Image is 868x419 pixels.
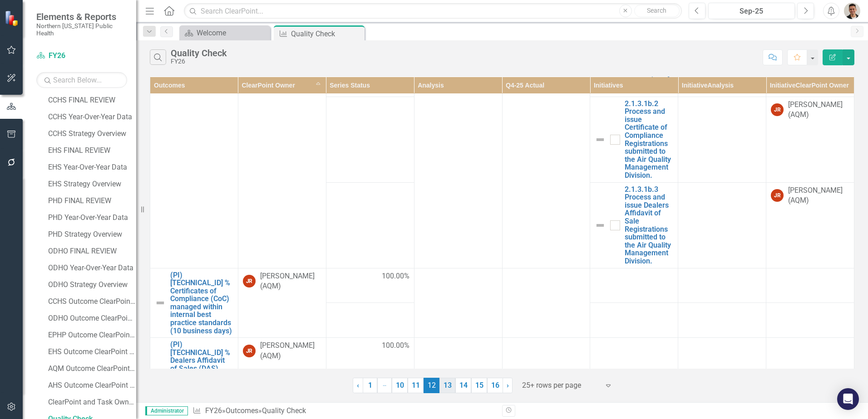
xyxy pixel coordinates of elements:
a: CCHS Outcome ClearPoint and Task Owners [46,294,136,309]
a: 2.1.3.1b.3 Process and issue Dealers Affidavit of Sale Registrations submitted to the Air Quality... [625,185,673,265]
td: Double-Click to Edit [766,97,854,182]
a: 1 [363,378,377,393]
a: ODHO FINAL REVIEW [46,244,136,258]
td: Double-Click to Edit [238,268,326,338]
div: Quality Check [291,28,362,39]
img: Not Defined [595,134,606,145]
td: Double-Click to Edit [678,182,766,268]
a: Outcomes [226,406,258,415]
td: Double-Click to Edit [414,338,502,408]
div: CCHS Year-Over-Year Data [48,113,136,121]
td: Double-Click to Edit [414,19,502,268]
a: AQM Outcome ClearPoint and Task Owners [46,361,136,376]
div: PHD Strategy Overview [48,230,136,239]
a: EHS Year-Over-Year Data [46,160,136,175]
div: Quality Check [171,48,227,58]
a: 10 [392,378,408,393]
div: EHS Year-Over-Year Data [48,163,136,171]
div: JR [771,189,784,202]
div: Quality Check [262,406,306,415]
a: 14 [455,378,471,393]
div: Welcome [197,27,268,39]
a: EHS Strategy Overview [46,177,136,191]
div: PHD FINAL REVIEW [48,197,136,205]
td: Double-Click to Edit [326,303,414,338]
div: AQM Outcome ClearPoint and Task Owners [48,365,136,373]
td: Double-Click to Edit [238,19,326,268]
div: JR [243,345,256,357]
div: EPHP Outcome ClearPoint and Task Owners [48,331,136,339]
td: Double-Click to Edit [238,338,326,408]
span: Administrator [145,406,188,415]
span: 12 [424,378,439,393]
span: Elements & Reports [36,11,127,22]
td: Double-Click to Edit [766,182,854,268]
small: Northern [US_STATE] Public Health [36,22,127,37]
div: ODHO FINAL REVIEW [48,247,136,255]
img: Not Defined [155,367,166,378]
div: JR [243,275,256,287]
div: CCHS FINAL REVIEW [48,96,136,104]
a: 11 [408,378,424,393]
input: Search ClearPoint... [184,3,682,19]
div: CCHS Outcome ClearPoint and Task Owners [48,297,136,306]
td: Double-Click to Edit Right Click for Context Menu [590,97,678,182]
div: EHS FINAL REVIEW [48,146,136,155]
div: CCHS Strategy Overview [48,130,136,138]
div: » » [192,406,495,416]
div: PHD Year-Over-Year Data [48,214,136,222]
span: Search [647,7,666,14]
td: Double-Click to Edit [326,338,414,373]
td: Double-Click to Edit [678,97,766,182]
a: (PI) [TECHNICAL_ID] % Dealers Affidavit of Sales (DAS) managed within internal best practice stan... [170,341,233,404]
div: EHS Outcome ClearPoint and Task Owners [48,348,136,356]
a: 2.1.3.1b.2 Process and issue Certificate of Compliance Registrations submitted to the Air Quality... [625,100,673,180]
td: Double-Click to Edit Right Click for Context Menu [150,19,238,268]
a: (PI) [TECHNICAL_ID] % Certificates of Compliance (CoC) managed within internal best practice stan... [170,271,233,335]
button: Sep-25 [708,3,795,19]
a: EHS Outcome ClearPoint and Task Owners [46,345,136,359]
a: ODHO Outcome ClearPoint and Task Owners [46,311,136,326]
td: Double-Click to Edit [414,268,502,338]
a: 2.1.3.1b.1 Process and issue Notice of Exemption Registrations submitted to the Air Quality Manag... [625,22,673,93]
a: CCHS Year-Over-Year Data [46,110,136,124]
div: [PERSON_NAME] (AQM) [260,341,321,361]
img: Not Defined [595,220,606,231]
a: FY26 [36,51,127,61]
span: ‹ [357,381,359,390]
a: Welcome [182,27,268,39]
span: 100.00% [382,271,409,282]
td: Double-Click to Edit [326,268,414,303]
div: EHS Strategy Overview [48,180,136,188]
a: ODHO Strategy Overview [46,278,136,292]
a: 16 [487,378,503,393]
a: 15 [471,378,487,393]
a: ClearPoint and Task Owners [46,395,136,409]
img: ClearPoint Strategy [5,10,20,26]
td: Double-Click to Edit Right Click for Context Menu [150,268,238,338]
div: Open Intercom Messenger [837,388,859,410]
td: Double-Click to Edit Right Click for Context Menu [150,338,238,408]
td: Double-Click to Edit Right Click for Context Menu [590,182,678,268]
img: Not Defined [155,297,166,308]
a: 13 [439,378,455,393]
div: [PERSON_NAME] (AQM) [260,271,321,292]
span: 100.00% [382,341,409,351]
a: AHS Outcome ClearPoint and Task Owners [46,378,136,393]
img: Mike Escobar [844,3,860,19]
a: FY26 [205,406,222,415]
a: EPHP Outcome ClearPoint and Task Owners [46,328,136,342]
a: PHD Strategy Overview [46,227,136,242]
div: [PERSON_NAME] (AQM) [788,185,849,206]
div: [PERSON_NAME] (AQM) [788,100,849,121]
a: ODHO Year-Over-Year Data [46,261,136,275]
div: ClearPoint and Task Owners [48,398,136,406]
a: PHD FINAL REVIEW [46,194,136,208]
div: AHS Outcome ClearPoint and Task Owners [48,381,136,390]
div: ODHO Year-Over-Year Data [48,264,136,272]
a: EHS FINAL REVIEW [46,143,136,158]
button: Search [634,5,680,17]
a: CCHS Strategy Overview [46,127,136,141]
a: PHD Year-Over-Year Data [46,210,136,225]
